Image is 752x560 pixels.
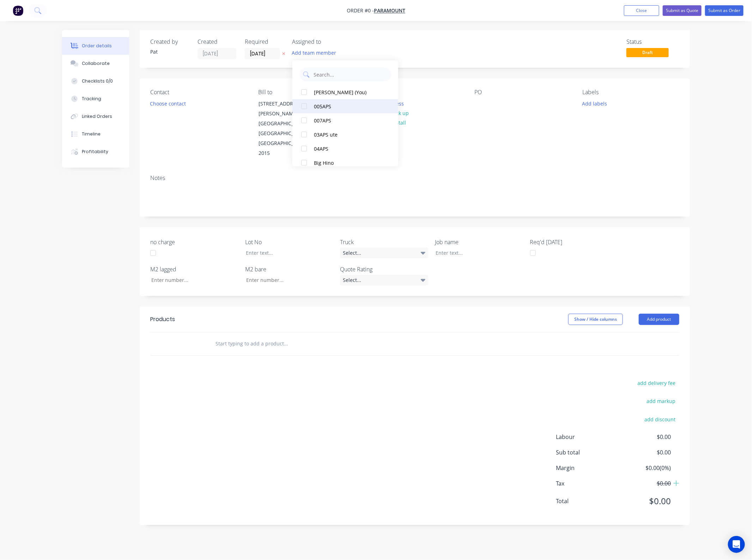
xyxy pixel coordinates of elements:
button: Add labels [578,98,611,108]
span: $0.00 [619,433,671,441]
button: [PERSON_NAME] (You) [292,85,398,99]
button: Big Hino [292,156,398,170]
div: Big Hino [314,159,384,167]
button: 007APS [292,113,398,127]
label: M2 lagged [150,265,238,273]
div: Pat [150,48,189,55]
div: Created by [150,38,189,45]
div: Deliver to [366,89,463,96]
button: add delivery fee [634,378,679,388]
span: Order #0 - [347,7,374,14]
div: Order details [82,43,112,49]
div: Open Intercom Messenger [728,536,745,553]
label: Lot No [245,238,333,246]
div: 04APS [314,145,384,152]
button: Submit as Order [705,5,744,16]
input: Search... [313,67,388,82]
div: Status [626,38,679,45]
div: Collaborate [82,60,110,67]
div: Contact [150,89,247,96]
button: Add team member [288,48,340,58]
button: Close [624,5,659,16]
span: $0.00 ( 0 %) [619,464,671,472]
div: [GEOGRAPHIC_DATA], [GEOGRAPHIC_DATA], [GEOGRAPHIC_DATA], 2015 [259,119,317,158]
button: 005APS [292,99,398,113]
span: Margin [556,464,619,472]
input: Start typing to add a product... [215,337,356,351]
label: no charge [150,238,238,246]
input: Enter number... [240,275,333,285]
button: add markup [643,396,679,406]
div: 007APS [314,117,384,124]
span: Sub total [556,448,619,457]
button: Collaborate [62,55,129,72]
button: Show / Hide columns [568,314,623,325]
button: Tracking [62,90,129,108]
span: Draft [626,48,669,57]
div: Tracking [82,96,101,102]
button: Submit as Quote [663,5,702,16]
div: Linked Orders [82,113,112,120]
button: Profitability [62,143,129,161]
button: add discount [641,415,679,424]
div: Bill to [258,89,355,96]
div: Select... [340,275,428,285]
label: Req'd [DATE] [530,238,618,246]
div: Required [245,38,284,45]
button: Choose contact [146,98,190,108]
div: Profitability [82,149,108,155]
button: Order details [62,37,129,55]
button: Timeline [62,125,129,143]
button: Add team member [292,48,340,58]
label: M2 bare [245,265,333,273]
div: [PERSON_NAME] (You) [314,89,384,96]
label: Truck [340,238,428,246]
div: 03APS ute [314,131,384,138]
button: 04APS [292,141,398,156]
button: Add product [639,314,679,325]
div: Timeline [82,131,101,137]
div: Created [198,38,236,45]
div: Checklists 0/0 [82,78,113,84]
div: [STREET_ADDRESS][PERSON_NAME][GEOGRAPHIC_DATA], [GEOGRAPHIC_DATA], [GEOGRAPHIC_DATA], 2015 [253,98,323,158]
div: Assigned to [292,38,363,45]
span: $0.00 [619,448,671,457]
div: 005APS [314,103,384,110]
span: $0.00 [619,495,671,507]
label: Job name [435,238,523,246]
span: Tax [556,479,619,488]
div: [STREET_ADDRESS][PERSON_NAME] [259,99,317,119]
div: Products [150,315,175,324]
span: Labour [556,433,619,441]
button: Linked Orders [62,108,129,125]
div: Select... [340,248,428,258]
div: Labels [583,89,679,96]
input: Enter number... [145,275,238,285]
a: Paramount [374,7,405,14]
label: Quote Rating [340,265,428,273]
button: 03APS ute [292,127,398,141]
div: Notes [150,175,679,181]
button: Checklists 0/0 [62,72,129,90]
span: Total [556,497,619,505]
div: PO [474,89,571,96]
span: $0.00 [619,479,671,488]
img: Factory [13,5,23,16]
